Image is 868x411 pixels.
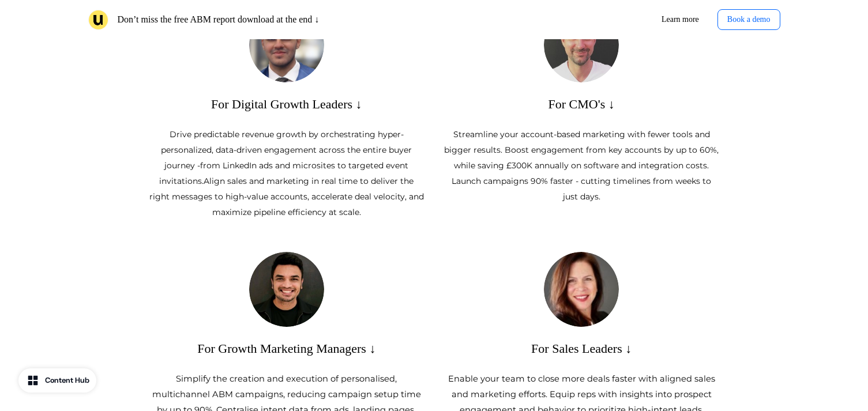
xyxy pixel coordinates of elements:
[717,9,780,30] button: Book a demo
[531,341,632,357] p: For Sales Leaders ↓
[159,160,408,186] span: from LinkedIn ads and microsites to targeted event invitations.
[652,9,708,30] a: Learn more
[444,129,719,202] span: Streamline your account-based marketing with fewer tools and bigger results. Boost engagement fro...
[149,176,424,217] span: Align sales and marketing in real time to deliver the right messages to high-value accounts, acce...
[161,129,412,171] span: Drive predictable revenue growth by orchestrating hyper-personalized, data-driven engagement acro...
[18,368,96,393] button: Content Hub
[211,96,362,112] p: For Digital Growth Leaders ↓
[118,13,320,27] p: Don’t miss the free ABM report download at the end ↓
[45,375,89,386] div: Content Hub
[548,96,615,112] p: For CMO's ↓
[197,341,375,357] p: For Growth Marketing Managers ↓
